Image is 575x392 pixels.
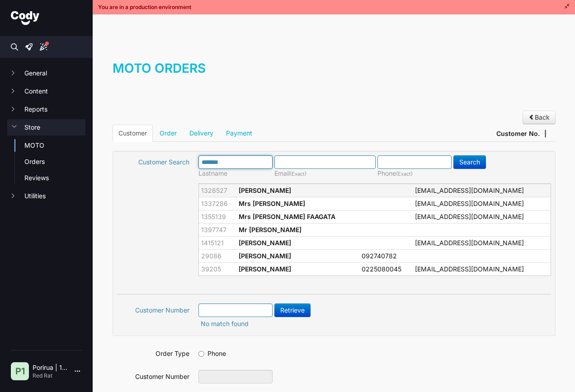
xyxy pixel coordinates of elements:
td: 1355139 [199,210,237,223]
a: Delivery [184,125,219,142]
p: Porirua | 1305 [33,363,67,372]
label: Order Type [117,347,189,358]
td: [EMAIL_ADDRESS][DOMAIN_NAME] [413,210,550,223]
h1: MOTO Orders [113,59,556,86]
a: Order [154,125,183,142]
strong: [PERSON_NAME] [239,252,291,260]
a: Customer [113,125,153,142]
label: Customer Search [117,155,189,167]
small: (Exact) [290,171,306,177]
td: [EMAIL_ADDRESS][DOMAIN_NAME] [413,262,550,275]
label: Customer Number [117,370,189,381]
button: Retrieve [274,303,311,317]
td: 29086 [199,249,237,262]
strong: [PERSON_NAME] [239,187,291,194]
button: Reports [7,101,85,117]
div: Email [274,169,377,178]
td: 1326527 [199,184,237,197]
strong: Mr [PERSON_NAME] [239,226,302,233]
input: Phone [198,351,204,357]
strong: [PERSON_NAME] [239,265,291,273]
span: | [544,129,547,138]
button: Utilities [7,188,85,204]
button: Store [7,119,85,135]
a: Reviews [24,173,85,182]
strong: [PERSON_NAME] [239,239,291,247]
p: Red Rat [33,372,67,379]
button: Search [453,155,486,169]
button: General [7,65,85,81]
label: Phone [198,347,226,358]
div: No match found [198,319,249,328]
a: Payment [220,125,258,142]
div: Lastname [198,169,274,178]
td: [EMAIL_ADDRESS][DOMAIN_NAME] [413,184,550,197]
a: MOTO [24,141,85,150]
strong: Mrs [PERSON_NAME] [239,200,305,207]
td: 39205 [199,262,237,275]
td: 1415121 [199,236,237,249]
td: 1337286 [199,197,237,210]
button: Open LiveChat chat widget [7,4,34,31]
span: You are in a production environment [98,4,191,11]
td: [EMAIL_ADDRESS][DOMAIN_NAME] [413,197,550,210]
small: (Exact) [396,171,413,177]
span: Customer No. [496,129,540,138]
a: Back [523,111,556,124]
label: Customer Number [117,303,189,315]
strong: Mrs [PERSON_NAME] FAAGATA [239,213,335,220]
button: Content [7,83,85,99]
a: Orders [24,157,85,166]
div: Phone [377,169,453,178]
td: 0225080045 [359,262,413,275]
td: 1397747 [199,223,237,236]
td: 092740782 [359,249,413,262]
td: [EMAIL_ADDRESS][DOMAIN_NAME] [413,236,550,249]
